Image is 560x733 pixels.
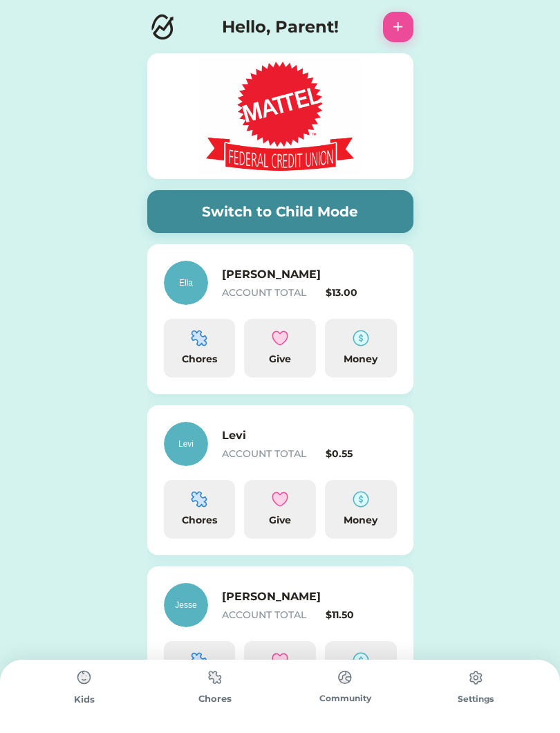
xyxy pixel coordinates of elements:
[462,664,489,692] img: type%3Dchores%2C%20state%3Ddefault.svg
[330,513,391,528] div: Money
[222,427,360,444] h6: Levi
[222,15,339,39] h4: Hello, Parent!
[326,447,397,461] div: $0.55
[353,652,369,669] img: money-cash-dollar-coin--accounting-billing-payment-cash-coin-currency-money-finance.svg
[222,266,360,283] h6: [PERSON_NAME]
[191,330,207,346] img: programming-module-puzzle-1--code-puzzle-module-programming-plugin-piece.svg
[222,608,321,622] div: ACCOUNT TOTAL
[19,693,150,707] div: Kids
[169,513,230,528] div: Chores
[147,12,178,42] img: Logo.svg
[147,190,413,233] button: Switch to Child Mode
[280,692,411,705] div: Community
[169,352,230,366] div: Chores
[250,513,310,528] div: Give
[411,693,541,705] div: Settings
[326,286,397,300] div: $13.00
[222,447,321,461] div: ACCOUNT TOTAL
[222,588,360,605] h6: [PERSON_NAME]
[330,352,391,366] div: Money
[71,664,98,692] img: type%3Dchores%2C%20state%3Ddefault.svg
[272,652,288,669] img: interface-favorite-heart--reward-social-rating-media-heart-it-like-favorite-love.svg
[331,664,359,691] img: type%3Dchores%2C%20state%3Ddefault.svg
[326,608,397,622] div: $11.50
[191,491,207,508] img: programming-module-puzzle-1--code-puzzle-module-programming-plugin-piece.svg
[150,692,281,706] div: Chores
[272,491,288,508] img: interface-favorite-heart--reward-social-rating-media-heart-it-like-favorite-love.svg
[222,286,321,300] div: ACCOUNT TOTAL
[353,330,369,346] img: money-cash-dollar-coin--accounting-billing-payment-cash-coin-currency-money-finance.svg
[201,664,229,691] img: type%3Dchores%2C%20state%3Ddefault.svg
[250,352,310,366] div: Give
[191,652,207,669] img: programming-module-puzzle-1--code-puzzle-module-programming-plugin-piece.svg
[383,12,413,42] button: +
[353,491,369,508] img: money-cash-dollar-coin--accounting-billing-payment-cash-coin-currency-money-finance.svg
[183,57,377,175] img: Mattel-Federal-Credit-Union-logo-scaled.png
[272,330,288,346] img: interface-favorite-heart--reward-social-rating-media-heart-it-like-favorite-love.svg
